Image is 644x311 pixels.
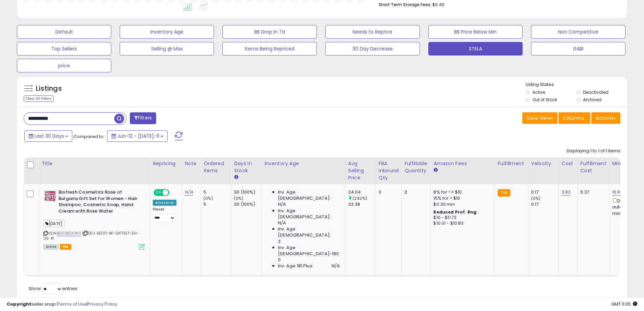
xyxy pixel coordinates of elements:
[531,196,541,201] small: (0%)
[531,189,558,195] div: 0.17
[432,1,445,8] span: $0.40
[278,239,281,245] span: 3
[531,201,558,207] div: 0.17
[60,244,71,250] span: FBA
[17,25,111,39] button: Default
[264,160,342,167] div: Inventory Age
[379,160,399,181] div: FBA inbound Qty
[522,112,557,124] button: Save View
[433,189,490,195] div: 8% for <= $10
[36,84,62,93] h5: Listings
[234,201,261,207] div: 30 (100%)
[34,133,64,139] span: Last 30 Days
[153,160,179,167] div: Repricing
[379,2,431,7] b: Short Term Storage Fees:
[583,97,601,103] label: Archived
[325,25,420,39] button: Needs to Reprice
[591,112,620,124] button: Actions
[278,220,286,226] span: N/A
[73,133,104,140] span: Compared to:
[222,25,317,39] button: BB Drop in 7d
[433,215,490,221] div: $10 - $11.72
[204,196,213,201] small: (0%)
[353,196,367,201] small: (2.82%)
[153,200,176,206] div: Amazon AI
[278,245,340,257] span: Inv. Age [DEMOGRAPHIC_DATA]-180:
[185,160,198,167] div: Note
[278,263,313,269] span: Inv. Age 181 Plus:
[58,301,87,307] a: Terms of Use
[583,89,609,95] label: Deactivated
[498,189,510,197] small: FBA
[611,301,637,307] span: 2025-08-11 11:05 GMT
[532,89,545,95] label: Active
[107,130,168,142] button: Jun-12 - [DATE]-11
[498,160,525,167] div: Fulfillment
[7,301,117,308] div: seller snap | |
[17,42,111,55] button: Top Sellers
[234,174,238,180] small: Days In Stock.
[278,201,286,207] span: N/A
[562,160,575,167] div: Cost
[348,189,376,195] div: 24.04
[204,189,231,195] div: 5
[43,189,57,203] img: 41aMfL1GyqL._SL40_.jpg
[531,25,625,39] button: Non Competitive
[185,189,193,196] a: N/A
[348,201,376,207] div: 23.38
[153,207,176,222] div: Preset:
[88,301,117,307] a: Privacy Policy
[43,244,59,250] span: All listings currently available for purchase on Amazon
[580,160,606,174] div: Fulfillment Cost
[154,190,163,196] span: ON
[526,82,627,88] p: Listing States:
[42,160,147,167] div: Title
[531,160,556,167] div: Velocity
[580,189,604,195] div: 5.37
[117,133,159,139] span: Jun-12 - [DATE]-11
[332,263,340,269] span: N/A
[562,189,571,196] a: 3.82
[532,97,557,103] label: Out of Stock
[7,301,31,307] strong: Copyright
[428,42,523,55] button: STELA
[234,160,259,174] div: Days In Stock
[168,190,179,196] span: OFF
[43,230,139,241] span: | SKU: RED17-BF-GIFTSET-SH-US-X1
[130,112,156,124] button: Filters
[433,167,437,173] small: Amazon Fees.
[404,160,428,174] div: Fulfillable Quantity
[43,189,145,249] div: ASIN:
[325,42,420,55] button: 30 Day Decrease
[57,230,81,236] a: B00IB02ON2
[24,95,54,102] div: Clear All Filters
[204,201,231,207] div: 5
[120,42,214,55] button: Selling @ Max
[278,208,340,220] span: Inv. Age [DEMOGRAPHIC_DATA]:
[234,196,243,201] small: (0%)
[29,285,77,292] span: Show: entries
[278,189,340,201] span: Inv. Age [DEMOGRAPHIC_DATA]:
[404,189,425,195] div: 3
[428,25,523,39] button: BB Price Below Min
[204,160,228,174] div: Ordered Items
[433,209,478,215] b: Reduced Prof. Rng.
[567,148,620,154] div: Displaying 1 to 1 of 1 items
[58,189,141,216] b: Biofresh Cosmetics Rose of Bulgaria Gift Set for Women - Hair Shampoo, Cosmetic Soap, Hand Cream ...
[433,221,490,226] div: $10.01 - $10.83
[433,201,490,207] div: $0.30 min
[43,220,65,227] span: [DATE]
[24,130,72,142] button: Last 30 Days
[531,42,625,55] button: GABI
[348,160,373,181] div: Avg Selling Price
[17,59,111,72] button: price
[433,195,490,201] div: 15% for > $10
[278,257,281,263] span: 0
[120,25,214,39] button: Inventory Age
[278,226,340,238] span: Inv. Age [DEMOGRAPHIC_DATA]:
[563,115,584,121] span: Columns
[558,112,590,124] button: Columns
[379,189,397,195] div: 0
[222,42,317,55] button: Items Being Repriced
[612,189,623,196] a: 16.80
